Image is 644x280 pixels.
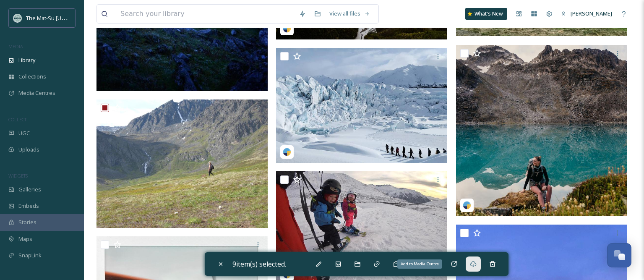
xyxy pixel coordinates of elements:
[18,146,39,154] span: Uploads
[18,73,46,81] span: Collections
[465,8,507,20] a: What's New
[8,173,28,179] span: WIDGETS
[8,43,23,50] span: MEDIA
[283,148,291,156] img: snapsea-logo.png
[18,56,35,64] span: Library
[276,48,447,163] img: ovidia87_07102025_d59d80fd-9e87-7543-df93-1bb4ff807f8c.jpg
[96,99,268,228] img: Eska Falls.jpg
[325,5,374,22] a: View all files
[18,251,42,259] span: SnapLink
[13,14,22,22] img: Social_thumbnail.png
[116,5,295,23] input: Search your library
[26,14,84,22] span: The Mat-Su [US_STATE]
[557,5,616,22] a: [PERSON_NAME]
[8,116,26,123] span: COLLECT
[571,10,612,17] span: [PERSON_NAME]
[18,202,39,210] span: Embeds
[397,259,442,269] div: Add to Media Centre
[607,243,631,267] button: Open Chat
[18,218,37,226] span: Stories
[283,24,291,33] img: snapsea-logo.png
[18,235,32,243] span: Maps
[232,259,286,269] span: 9 item(s) selected.
[18,186,41,194] span: Galleries
[18,89,55,97] span: Media Centres
[456,45,627,216] img: adventureandvow_07102025_4e3d6116-1c77-edeb-b9c7-e2eccfa53dbc.jpg
[18,129,30,137] span: UGC
[463,201,471,209] img: snapsea-logo.png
